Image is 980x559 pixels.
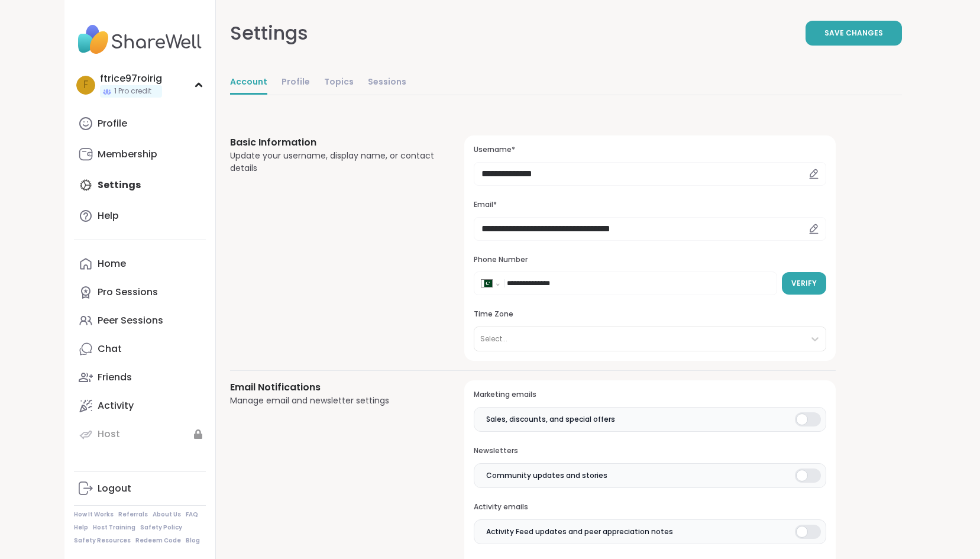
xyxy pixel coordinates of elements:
div: Profile [98,117,127,130]
h3: Marketing emails [474,390,826,400]
a: Blog [186,537,200,545]
a: Logout [74,474,206,503]
div: Pro Sessions [98,286,158,299]
h3: Newsletters [474,446,826,456]
h3: Basic Information [230,135,436,150]
span: 1 Pro credit [114,86,151,96]
div: Settings [230,19,308,47]
a: Help [74,202,206,230]
a: Help [74,524,88,532]
div: Activity [98,399,134,412]
a: Pro Sessions [74,278,206,306]
h3: Time Zone [474,309,826,319]
div: Logout [98,482,131,495]
div: Home [98,257,126,270]
a: Host Training [93,524,135,532]
div: Friends [98,371,132,384]
a: Redeem Code [135,537,181,545]
span: Community updates and stories [486,470,607,481]
a: Topics [324,71,354,95]
a: Friends [74,363,206,392]
div: Peer Sessions [98,314,163,327]
h3: Email* [474,200,826,210]
span: Activity Feed updates and peer appreciation notes [486,526,673,537]
a: Chat [74,335,206,363]
div: Host [98,428,120,441]
button: Save Changes [806,21,902,46]
div: ftrice97roirig [100,72,162,85]
a: Safety Resources [74,537,131,545]
span: f [83,77,88,93]
a: Peer Sessions [74,306,206,335]
span: Sales, discounts, and special offers [486,414,615,425]
div: Manage email and newsletter settings [230,395,436,407]
a: Activity [74,392,206,420]
h3: Phone Number [474,255,826,265]
a: Sessions [368,71,406,95]
div: Membership [98,148,157,161]
a: Referrals [118,510,148,519]
h3: Activity emails [474,502,826,512]
span: Save Changes [824,28,883,38]
a: FAQ [186,510,198,519]
a: Safety Policy [140,524,182,532]
img: ShareWell Nav Logo [74,19,206,60]
div: Update your username, display name, or contact details [230,150,436,175]
a: Profile [74,109,206,138]
a: Membership [74,140,206,169]
a: About Us [153,510,181,519]
h3: Email Notifications [230,380,436,395]
a: Profile [282,71,310,95]
a: How It Works [74,510,114,519]
a: Home [74,250,206,278]
div: Chat [98,342,122,356]
h3: Username* [474,145,826,155]
button: Verify [782,272,826,295]
a: Account [230,71,267,95]
a: Host [74,420,206,448]
div: Help [98,209,119,222]
span: Verify [791,278,817,289]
